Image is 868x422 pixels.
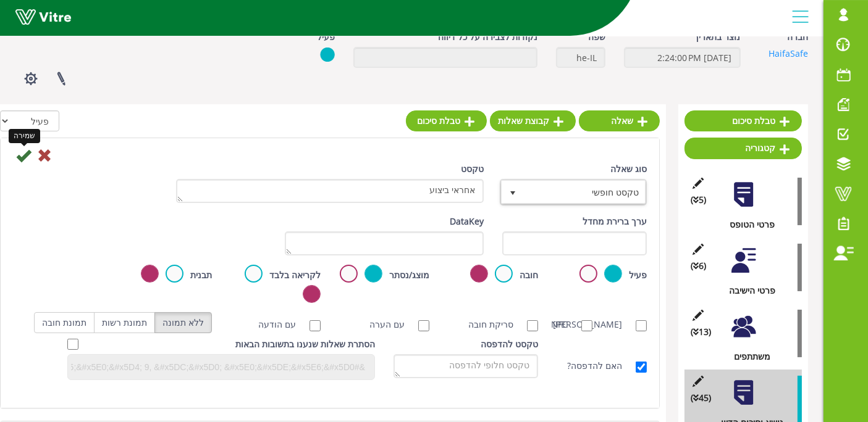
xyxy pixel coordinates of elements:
a: HaifaSafe [769,48,808,59]
input: סריקת חובה [527,320,538,331]
label: [PERSON_NAME] [611,318,634,331]
span: (6 ) [691,259,706,273]
label: נוצר בתאריך [694,30,741,44]
label: שפה [588,30,605,44]
label: תבנית [190,268,212,282]
label: האם להדפסה? [567,359,634,373]
label: NFC [557,318,580,331]
div: שמירה [9,129,40,143]
div: פרטי הישיבה [694,284,802,297]
span: טקסט חופשי [523,181,646,203]
label: עם הערה [369,318,417,331]
input: עם הערה [418,320,429,331]
span: (45 ) [691,391,711,405]
a: קטגוריה [685,138,802,159]
label: מוצג/נסתר [389,268,429,282]
span: (5 ) [691,193,706,207]
span: select [502,181,524,203]
input: NFC [581,320,592,331]
label: טקסט להדפסה [481,337,538,351]
label: תמונת רשות [94,312,155,333]
label: הסתרת שאלות שנענו בתשובות הבאות [235,337,375,351]
img: yes [320,47,335,62]
a: טבלת סיכום [406,110,487,131]
label: תמונת חובה [34,312,95,333]
div: פרטי הטופס [694,218,802,231]
div: משתתפים [694,350,802,363]
a: שאלה [579,110,660,131]
span: (13 ) [691,325,711,339]
label: פעיל [629,268,647,282]
label: ערך ברירת מחדל [583,215,647,228]
input: [PERSON_NAME] [636,320,647,331]
label: עם הודעה [258,318,308,331]
label: טקסט [461,162,484,176]
label: לקריאה בלבד [269,268,321,282]
label: חובה [520,268,538,282]
label: ללא תמונה [154,312,212,333]
label: סריקת חובה [468,318,526,331]
input: עם הודעה [310,320,321,331]
label: פעיל [317,30,335,44]
input: Hide question based on answer [67,339,78,350]
a: טבלת סיכום [685,110,802,131]
input: האם להדפסה? [636,362,647,373]
label: DataKey [450,215,484,228]
label: סוג שאלה [610,162,647,176]
label: חברה [787,30,808,44]
a: קבוצת שאלות [490,110,576,131]
label: נקודות לצבירה על כל דיווח [438,30,537,44]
